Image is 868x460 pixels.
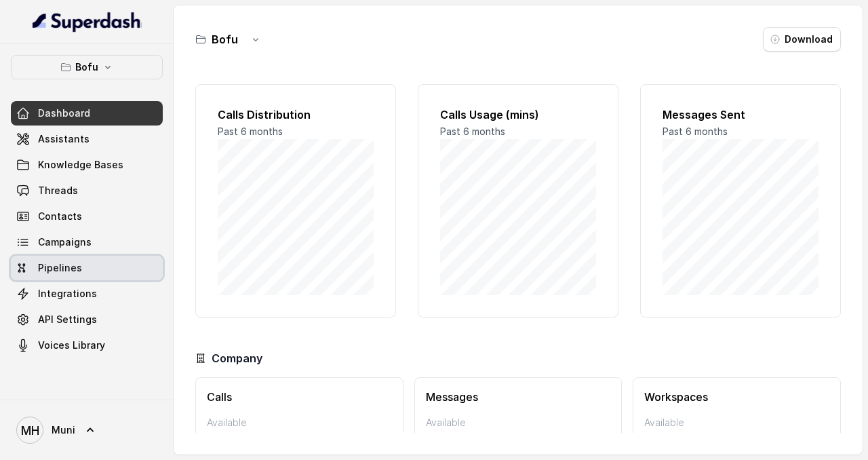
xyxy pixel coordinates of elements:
h2: Calls Usage (mins) [440,107,596,123]
a: API Settings [11,307,163,332]
span: Integrations [38,287,97,301]
span: Past 6 months [440,126,505,137]
a: Dashboard [11,101,163,126]
span: Dashboard [38,107,90,120]
h3: Bofu [212,31,238,47]
a: Pipelines [11,256,163,280]
p: Available [644,416,829,429]
a: Contacts [11,204,163,229]
span: Past 6 months [218,126,283,137]
span: Assistants [38,132,90,146]
h3: Messages [426,389,611,405]
span: Threads [38,184,78,197]
a: Muni [11,411,163,449]
p: Bofu [75,59,98,75]
a: Campaigns [11,230,163,254]
a: Voices Library [11,333,163,358]
a: Integrations [11,282,163,306]
h3: Calls [207,389,392,405]
button: Download [763,27,841,52]
span: Voices Library [38,339,105,352]
span: Knowledge Bases [38,158,123,172]
p: Available [207,416,392,429]
span: Campaigns [38,235,92,249]
span: Past 6 months [663,126,728,137]
a: Knowledge Bases [11,153,163,177]
p: Available [426,416,611,429]
a: Threads [11,178,163,203]
span: Muni [52,423,75,437]
span: Contacts [38,210,82,223]
span: API Settings [38,313,97,326]
button: Bofu [11,55,163,79]
h3: Company [212,350,262,366]
p: 311 messages [426,429,611,446]
h2: Calls Distribution [218,107,374,123]
p: 4114 mins [207,429,392,446]
span: Pipelines [38,261,82,275]
a: Assistants [11,127,163,151]
text: MH [21,423,39,438]
h3: Workspaces [644,389,829,405]
img: light.svg [33,11,142,33]
h2: Messages Sent [663,107,818,123]
p: 9 Workspaces [644,429,829,446]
